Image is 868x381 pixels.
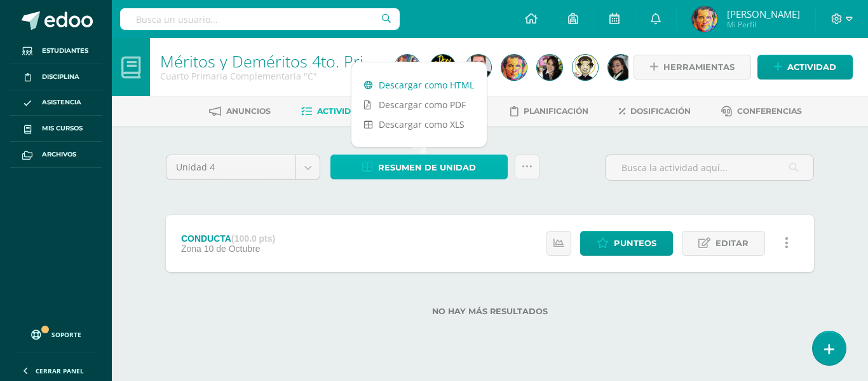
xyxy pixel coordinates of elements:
[692,6,717,32] img: 6189efe1154869782297a4f5131f6e1d.png
[619,101,691,121] a: Dosificación
[42,46,88,56] span: Estudiantes
[466,55,491,80] img: af1a872015daedc149f5fcb991658e4f.png
[721,101,802,121] a: Conferencias
[510,101,588,121] a: Planificación
[787,55,836,79] span: Actividad
[524,106,588,116] span: Planificación
[757,55,853,80] a: Actividad
[330,155,508,179] a: Resumen de unidad
[160,70,379,82] div: Cuarto Primaria Complementaria 'C'
[226,106,271,116] span: Anuncios
[573,55,598,80] img: cec87810e7b0876db6346626e4ad5e30.png
[727,19,800,30] span: Mi Perfil
[204,244,261,254] span: 10 de Octubre
[36,366,84,375] span: Cerrar panel
[351,95,487,114] a: Descargar como PDF
[176,155,286,179] span: Unidad 4
[10,90,102,116] a: Asistencia
[715,232,749,255] span: Editar
[15,317,97,349] a: Soporte
[351,114,487,134] a: Descargar como XLS
[430,55,456,80] img: e848a06d305063da6e408c2e705eb510.png
[501,55,527,80] img: 6189efe1154869782297a4f5131f6e1d.png
[727,8,800,20] span: [PERSON_NAME]
[166,155,320,179] a: Unidad 4
[606,155,813,180] input: Busca la actividad aquí...
[737,106,802,116] span: Conferencias
[181,233,275,244] div: CONDUCTA
[378,156,476,179] span: Resumen de unidad
[351,75,487,95] a: Descargar como HTML
[608,55,634,80] img: e602cc58a41d4ad1c6372315f6095ebf.png
[10,64,102,90] a: Disciplina
[181,244,201,254] span: Zona
[160,50,438,72] a: Méritos y Deméritos 4to. Primaria ¨C¨
[10,116,102,142] a: Mis cursos
[317,106,373,116] span: Actividades
[395,55,420,80] img: 7bd55ac0c36ce47889d24abe3c1e3425.png
[634,55,751,80] a: Herramientas
[209,101,271,121] a: Anuncios
[160,52,379,70] h1: Méritos y Deméritos 4to. Primaria ¨C¨
[10,38,102,64] a: Estudiantes
[51,330,81,339] span: Soporte
[42,97,81,107] span: Asistencia
[42,123,83,134] span: Mis cursos
[301,101,373,121] a: Actividades
[10,142,102,168] a: Archivos
[537,55,562,80] img: 47fbbcbd1c9a7716bb8cb4b126b93520.png
[120,8,400,30] input: Busca un usuario...
[166,307,814,316] label: No hay más resultados
[663,55,735,79] span: Herramientas
[42,149,76,160] span: Archivos
[42,72,79,82] span: Disciplina
[580,231,673,256] a: Punteos
[630,106,691,116] span: Dosificación
[614,232,656,255] span: Punteos
[231,233,275,244] strong: (100.0 pts)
